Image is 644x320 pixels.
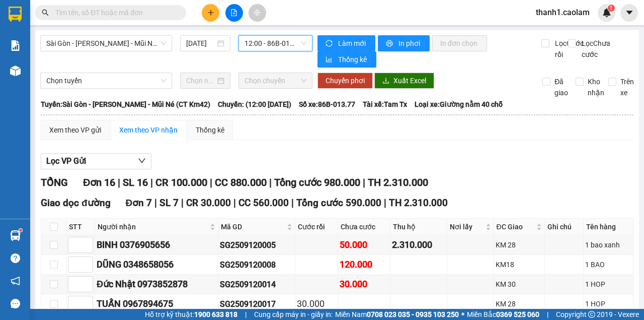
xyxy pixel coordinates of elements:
[196,124,224,136] div: Thống kê
[299,99,355,110] span: Số xe: 86B-013.77
[41,197,111,209] span: Giao dọc đường
[550,76,572,98] span: Đã giao
[220,259,294,271] div: SG2509120008
[588,311,595,318] span: copyright
[10,40,21,51] img: solution-icon
[585,259,631,270] div: 1 BAO
[46,36,166,51] span: Sài Gòn - Phan Thiết - Mũi Né (CT Km42)
[295,219,338,235] th: Cước rồi
[245,36,306,51] span: 12:00 - 86B-013.77
[254,309,333,320] span: Cung cấp máy in - giấy in:
[497,221,535,232] span: ĐC Giao
[202,4,219,22] button: plus
[225,4,243,22] button: file-add
[496,298,543,309] div: KM 28
[46,73,166,88] span: Chọn tuyến
[496,259,543,270] div: KM18
[461,312,464,316] span: ⚪️
[393,75,426,86] span: Xuất Excel
[326,40,334,48] span: sync
[340,238,388,252] div: 50.000
[97,258,216,272] div: DŨNG 0348658056
[155,176,207,188] span: CR 100.000
[221,221,285,232] span: Mã GD
[98,221,208,232] span: Người nhận
[46,155,86,167] span: Lọc VP Gửi
[220,278,294,291] div: SG2509120014
[496,310,539,318] strong: 0369 525 060
[363,99,407,110] span: Tài xế: Tam Tx
[335,309,459,320] span: Miền Nam
[249,4,266,22] button: aim
[10,230,21,241] img: warehouse-icon
[338,54,368,65] span: Thống kê
[389,197,448,209] span: TH 2.310.000
[326,56,334,64] span: bar-chart
[384,197,386,209] span: |
[297,297,336,311] div: 30.000
[245,73,306,88] span: Chọn chuyến
[154,197,157,209] span: |
[625,8,634,17] span: caret-down
[49,124,101,136] div: Xem theo VP gửi
[528,6,598,19] span: thanh1.caolam
[97,297,216,311] div: TUẤN 0967894675
[340,277,388,291] div: 30.000
[616,76,638,98] span: Trên xe
[254,9,261,16] span: aim
[338,38,367,49] span: Làm mới
[230,9,237,16] span: file-add
[218,275,296,294] td: SG2509120014
[238,197,289,209] span: CC 560.000
[367,310,459,318] strong: 0708 023 035 - 0935 103 250
[66,219,95,235] th: STT
[269,176,272,188] span: |
[215,176,267,188] span: CC 880.000
[41,153,151,169] button: Lọc VP Gửi
[123,176,148,188] span: SL 16
[218,255,296,275] td: SG2509120008
[382,77,389,85] span: download
[392,238,445,252] div: 2.310.000
[41,176,68,188] span: TỔNG
[432,35,487,51] button: In đơn chọn
[19,229,22,232] sup: 1
[496,279,543,290] div: KM 30
[386,40,394,48] span: printer
[578,38,612,60] span: Lọc Chưa cước
[363,176,365,188] span: |
[398,38,422,49] span: In phơi
[338,219,390,235] th: Chưa cước
[181,197,184,209] span: |
[11,276,20,286] span: notification
[585,298,631,309] div: 1 HOP
[55,7,174,18] input: Tìm tên, số ĐT hoặc mã đơn
[220,298,294,310] div: SG2509120017
[41,100,210,108] b: Tuyến: Sài Gòn - [PERSON_NAME] - Mũi Né (CT Km42)
[467,309,539,320] span: Miền Bắc
[218,235,296,255] td: SG2509120005
[390,219,447,235] th: Thu hộ
[186,197,231,209] span: CR 30.000
[545,219,584,235] th: Ghi chú
[609,5,613,12] span: 1
[118,176,120,188] span: |
[186,75,215,86] input: Chọn ngày
[551,38,585,60] span: Lọc Cước rồi
[210,176,212,188] span: |
[368,176,428,188] span: TH 2.310.000
[138,157,146,165] span: down
[145,309,237,320] span: Hỗ trợ kỹ thuật:
[450,221,483,232] span: Nơi lấy
[291,197,294,209] span: |
[11,299,20,308] span: message
[245,309,247,320] span: |
[620,4,638,22] button: caret-down
[207,9,214,16] span: plus
[11,253,20,263] span: question-circle
[97,277,216,291] div: Đức Nhật 0973852878
[602,8,611,17] img: icon-new-feature
[218,294,296,314] td: SG2509120017
[584,76,608,98] span: Kho nhận
[274,176,360,188] span: Tổng cước 980.000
